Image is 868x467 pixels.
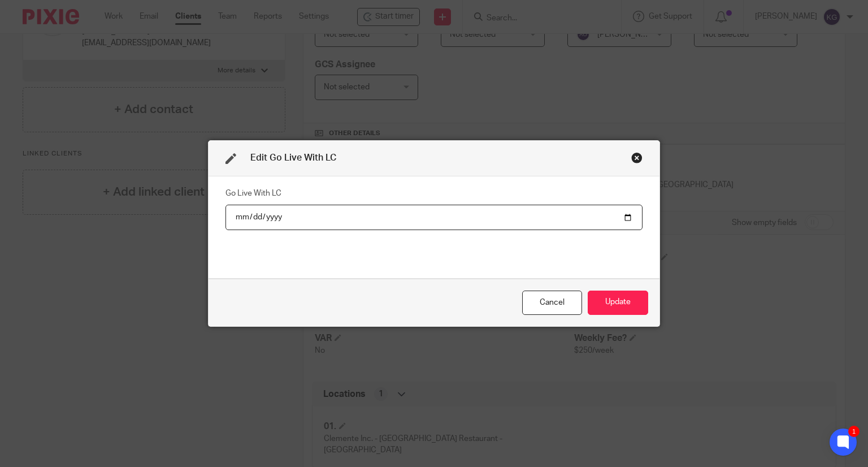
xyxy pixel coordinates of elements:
[631,152,643,163] div: Close this dialog window
[225,205,643,230] input: YYYY-MM-DD
[848,426,860,437] div: 1
[250,153,336,162] span: Edit Go Live With LC
[522,291,582,315] div: Close this dialog window
[588,291,648,315] button: Update
[225,188,281,199] label: Go Live With LC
